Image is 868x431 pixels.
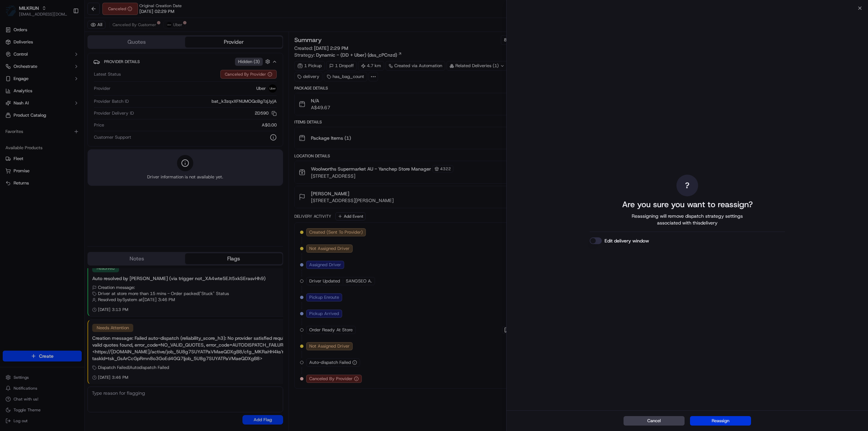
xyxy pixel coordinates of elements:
[622,199,753,210] h2: Are you sure you want to reassign?
[622,213,752,226] span: Reassigning will remove dispatch strategy settings associated with this delivery
[676,175,698,196] div: ?
[605,237,649,244] label: Edit delivery window
[690,416,751,426] button: Reassign
[624,416,685,426] button: Cancel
